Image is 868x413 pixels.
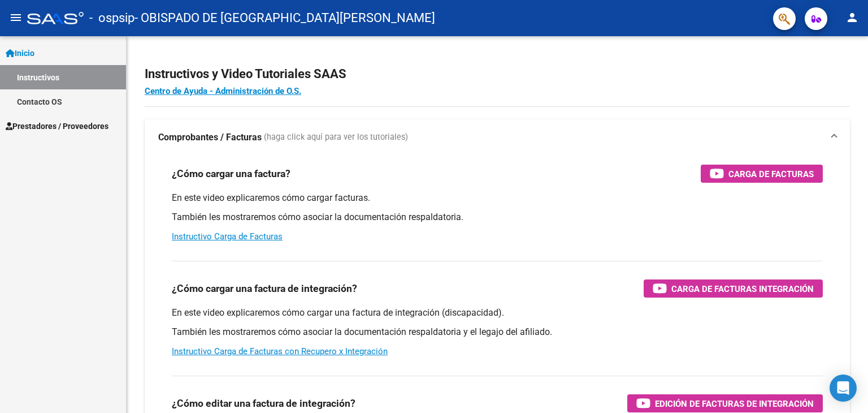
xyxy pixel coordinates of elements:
span: Inicio [6,47,34,59]
span: (haga click aquí para ver los tutoriales) [264,131,408,144]
p: En este video explicaremos cómo cargar facturas. [172,192,823,204]
a: Centro de Ayuda - Administración de O.S. [145,86,301,96]
p: También les mostraremos cómo asociar la documentación respaldatoria. [172,211,823,223]
p: También les mostraremos cómo asociar la documentación respaldatoria y el legajo del afiliado. [172,326,823,338]
mat-expansion-panel-header: Comprobantes / Facturas (haga click aquí para ver los tutoriales) [145,119,850,156]
span: Prestadores / Proveedores [6,120,108,132]
span: Carga de Facturas Integración [671,282,814,296]
span: - OBISPADO DE [GEOGRAPHIC_DATA][PERSON_NAME] [134,6,435,31]
mat-icon: menu [9,11,23,24]
h2: Instructivos y Video Tutoriales SAAS [145,63,850,85]
button: Carga de Facturas [701,165,823,183]
mat-icon: person [845,11,859,24]
button: Edición de Facturas de integración [627,394,823,412]
span: Edición de Facturas de integración [655,397,814,411]
p: En este video explicaremos cómo cargar una factura de integración (discapacidad). [172,307,823,319]
div: Open Intercom Messenger [830,375,857,402]
h3: ¿Cómo cargar una factura de integración? [172,281,357,296]
a: Instructivo Carga de Facturas [172,231,283,242]
span: Carga de Facturas [728,167,814,181]
h3: ¿Cómo editar una factura de integración? [172,395,355,411]
strong: Comprobantes / Facturas [158,131,262,144]
h3: ¿Cómo cargar una factura? [172,166,290,182]
span: - ospsip [89,6,134,31]
a: Instructivo Carga de Facturas con Recupero x Integración [172,346,388,356]
button: Carga de Facturas Integración [644,279,823,298]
